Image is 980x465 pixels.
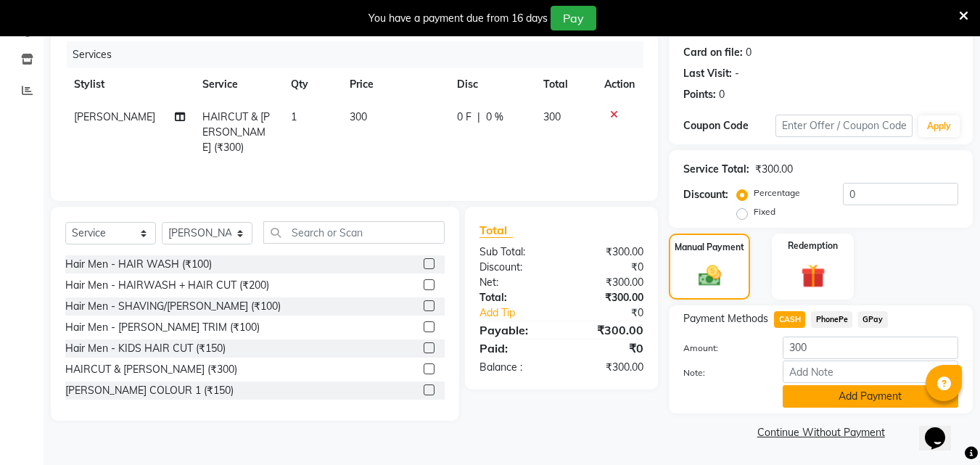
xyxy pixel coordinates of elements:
div: Service Total: [683,162,749,177]
input: Amount [783,337,958,359]
button: Pay [551,6,596,30]
label: Redemption [788,239,838,252]
span: CASH [774,311,805,328]
div: Hair Men - SHAVING/[PERSON_NAME] (₹100) [65,299,281,314]
button: Apply [918,115,960,137]
iframe: chat widget [919,407,965,450]
div: Balance : [469,360,561,375]
label: Percentage [754,186,800,199]
div: Hair Men - HAIRWASH + HAIR CUT (₹200) [65,278,269,293]
div: - [735,66,739,81]
img: _cash.svg [691,263,728,289]
span: HAIRCUT & [PERSON_NAME] (₹300) [202,110,270,154]
label: Note: [672,366,771,379]
span: [PERSON_NAME] [74,110,155,123]
th: Service [194,68,282,101]
div: Payable: [469,321,561,339]
span: GPay [858,311,888,328]
span: Payment Methods [683,311,768,326]
span: 300 [543,110,561,123]
div: Net: [469,275,561,290]
th: Price [341,68,448,101]
div: Coupon Code [683,118,775,133]
label: Manual Payment [675,241,744,254]
div: HAIRCUT & [PERSON_NAME] (₹300) [65,362,237,377]
span: PhonePe [811,311,852,328]
input: Enter Offer / Coupon Code [775,115,913,137]
a: Continue Without Payment [672,425,970,440]
div: [PERSON_NAME] COLOUR 1 (₹150) [65,383,234,398]
span: 1 [291,110,297,123]
div: ₹0 [561,340,654,357]
div: ₹300.00 [561,321,654,339]
div: Total: [469,290,561,305]
th: Stylist [65,68,194,101]
span: 0 % [486,110,503,125]
div: Sub Total: [469,244,561,260]
div: 0 [746,45,752,60]
div: ₹0 [577,305,655,321]
div: 0 [719,87,725,102]
span: 0 F [457,110,472,125]
div: ₹300.00 [561,244,654,260]
th: Total [535,68,596,101]
div: Hair Men - KIDS HAIR CUT (₹150) [65,341,226,356]
div: ₹300.00 [755,162,793,177]
button: Add Payment [783,385,958,408]
div: Paid: [469,340,561,357]
th: Action [596,68,643,101]
input: Add Note [783,361,958,383]
div: You have a payment due from 16 days [368,11,548,26]
div: Points: [683,87,716,102]
th: Disc [448,68,535,101]
span: | [477,110,480,125]
label: Amount: [672,342,771,355]
div: ₹0 [561,260,654,275]
div: Discount: [683,187,728,202]
a: Add Tip [469,305,577,321]
input: Search or Scan [263,221,445,244]
div: ₹300.00 [561,275,654,290]
label: Fixed [754,205,775,218]
div: Hair Men - HAIR WASH (₹100) [65,257,212,272]
span: 300 [350,110,367,123]
img: _gift.svg [794,261,833,291]
div: ₹300.00 [561,360,654,375]
div: Last Visit: [683,66,732,81]
div: Hair Men - [PERSON_NAME] TRIM (₹100) [65,320,260,335]
div: ₹300.00 [561,290,654,305]
div: Services [67,41,654,68]
span: Total [479,223,513,238]
div: Card on file: [683,45,743,60]
div: Discount: [469,260,561,275]
th: Qty [282,68,341,101]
